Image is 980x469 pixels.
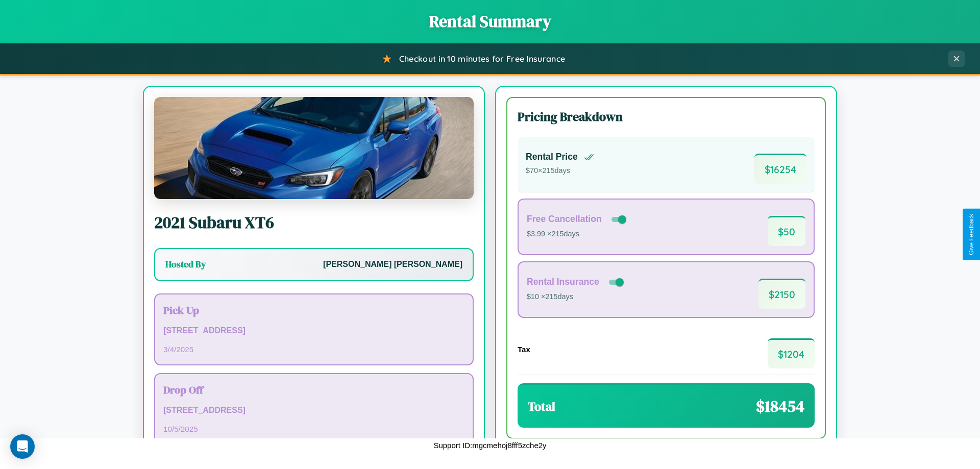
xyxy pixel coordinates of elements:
[968,214,975,255] div: Give Feedback
[433,438,546,452] p: Support ID: mgcmehoj8fff5zche2y
[527,290,626,304] p: $10 × 215 days
[165,258,206,270] h3: Hosted By
[10,10,970,33] h1: Rental Summary
[768,338,815,368] span: $ 1204
[323,257,462,272] p: [PERSON_NAME] [PERSON_NAME]
[518,345,530,354] h4: Tax
[518,108,815,125] h3: Pricing Breakdown
[163,342,464,356] p: 3 / 4 / 2025
[163,382,464,397] h3: Drop Off
[399,54,565,64] span: Checkout in 10 minutes for Free Insurance
[768,216,805,246] span: $ 50
[758,279,805,309] span: $ 2150
[10,434,35,459] div: Open Intercom Messenger
[527,277,599,287] h4: Rental Insurance
[154,97,474,199] img: Subaru XT6
[163,403,464,418] p: [STREET_ADDRESS]
[163,324,464,338] p: [STREET_ADDRESS]
[154,211,474,234] h2: 2021 Subaru XT6
[527,228,628,241] p: $3.99 × 215 days
[756,395,804,417] span: $ 18454
[528,398,555,415] h3: Total
[754,154,806,184] span: $ 16254
[527,214,602,225] h4: Free Cancellation
[526,152,578,162] h4: Rental Price
[526,164,594,178] p: $ 70 × 215 days
[163,303,464,317] h3: Pick Up
[163,422,464,436] p: 10 / 5 / 2025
